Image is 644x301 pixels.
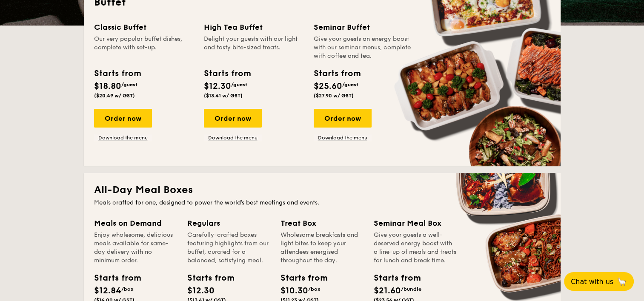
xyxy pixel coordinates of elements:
[280,217,364,229] div: Treat Box
[94,109,152,128] div: Order now
[231,82,247,88] span: /guest
[314,21,413,33] div: Seminar Buffet
[314,35,413,60] div: Give your guests an energy boost with our seminar menus, complete with coffee and tea.
[94,67,140,80] div: Starts from
[94,21,194,33] div: Classic Buffet
[204,67,250,80] div: Starts from
[187,217,270,229] div: Regulars
[204,35,303,60] div: Delight your guests with our light and tasty bite-sized treats.
[204,21,303,33] div: High Tea Buffet
[374,231,457,265] div: Give your guests a well-deserved energy boost with a line-up of meals and treats for lunch and br...
[121,82,137,88] span: /guest
[314,109,372,128] div: Order now
[204,134,262,141] a: Download the menu
[94,217,177,229] div: Meals on Demand
[187,286,215,296] span: $12.30
[94,81,121,91] span: $18.80
[280,272,319,284] div: Starts from
[374,272,412,284] div: Starts from
[308,286,321,292] span: /box
[374,286,401,296] span: $21.60
[617,277,627,287] span: 🦙
[401,286,421,292] span: /bundle
[204,93,243,99] span: ($13.41 w/ GST)
[94,35,194,60] div: Our very popular buffet dishes, complete with set-up.
[204,81,231,91] span: $12.30
[121,286,134,292] span: /box
[94,93,135,99] span: ($20.49 w/ GST)
[94,183,550,197] h2: All-Day Meal Boxes
[314,67,360,80] div: Starts from
[571,278,613,286] span: Chat with us
[187,231,270,265] div: Carefully-crafted boxes featuring highlights from our buffet, curated for a balanced, satisfying ...
[314,93,354,99] span: ($27.90 w/ GST)
[280,231,364,265] div: Wholesome breakfasts and light bites to keep your attendees energised throughout the day.
[204,109,262,128] div: Order now
[564,272,634,291] button: Chat with us🦙
[374,217,457,229] div: Seminar Meal Box
[94,134,152,141] a: Download the menu
[94,199,550,207] div: Meals crafted for one, designed to power the world's best meetings and events.
[187,272,226,284] div: Starts from
[314,134,372,141] a: Download the menu
[342,82,358,88] span: /guest
[314,81,342,91] span: $25.60
[94,231,177,265] div: Enjoy wholesome, delicious meals available for same-day delivery with no minimum order.
[280,286,308,296] span: $10.30
[94,286,121,296] span: $12.84
[94,272,132,284] div: Starts from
